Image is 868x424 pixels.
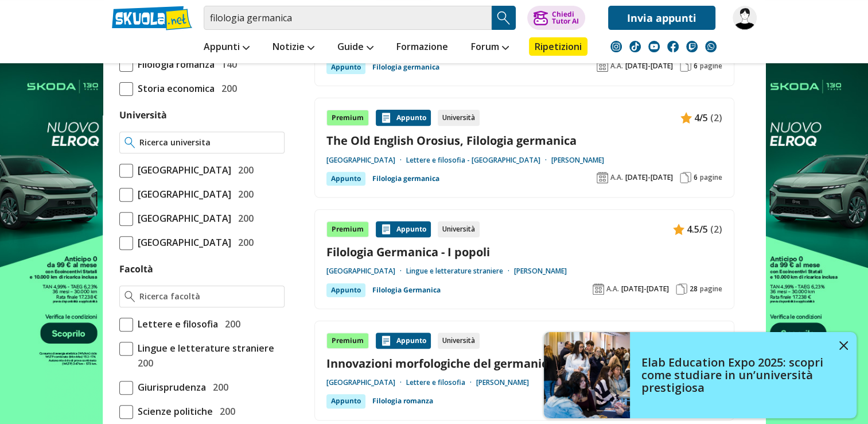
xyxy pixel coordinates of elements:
img: Anno accademico [597,172,608,183]
span: Scienze politiche [133,404,213,419]
img: twitch [686,41,698,52]
span: Lettere e filosofia [133,317,218,332]
span: 4.5/5 [687,222,708,237]
span: 200 [133,356,153,371]
a: [PERSON_NAME] [514,267,567,276]
span: 28 [690,284,698,294]
img: Anno accademico [593,283,604,295]
img: Cerca appunti, riassunti o versioni [495,9,512,26]
span: (2) [710,110,722,125]
a: Invia appunti [608,6,715,30]
span: [DATE]-[DATE] [621,284,669,294]
span: 200 [233,211,254,226]
span: 200 [215,404,235,419]
button: ChiediTutor AI [527,6,585,30]
div: Chiedi Tutor AI [551,11,578,25]
img: youtube [648,41,660,52]
img: Pagine [676,283,687,295]
h4: Elab Education Expo 2025: scopri come studiare in un’università prestigiosa [641,356,831,394]
span: 6 [694,61,698,71]
div: Premium [326,333,369,349]
span: [GEOGRAPHIC_DATA] [133,163,231,178]
span: 200 [233,235,254,250]
img: Anno accademico [597,60,608,72]
span: 200 [208,380,228,395]
span: 200 [233,163,254,178]
button: Search Button [492,6,516,30]
a: Filologia Germanica [372,283,441,297]
a: Lettere e filosofia - [GEOGRAPHIC_DATA] [406,156,551,165]
span: [DATE]-[DATE] [625,61,673,71]
input: Ricerca universita [139,137,279,148]
a: Forum [468,37,512,58]
a: Innovazioni morfologiche del germanico [326,356,722,371]
a: Ripetizioni [529,37,587,56]
a: Elab Education Expo 2025: scopri come studiare in un’università prestigiosa [544,332,857,418]
a: [GEOGRAPHIC_DATA] [326,378,406,387]
span: 6 [694,173,698,182]
a: Appunti [201,37,252,58]
div: Appunto [326,394,365,408]
div: Premium [326,110,369,126]
a: Lettere e filosofia [406,378,476,387]
span: pagine [700,61,722,71]
img: Appunti contenuto [380,335,392,346]
a: [PERSON_NAME] [551,156,604,165]
a: [PERSON_NAME] [476,378,529,387]
div: Appunto [326,60,365,74]
span: 140 [217,57,237,72]
input: Ricerca facoltà [139,291,279,302]
img: Appunti contenuto [380,112,392,124]
img: Pagine [680,60,691,72]
a: Guide [334,37,376,58]
div: Appunto [326,283,365,297]
span: A.A. [610,173,623,182]
span: [GEOGRAPHIC_DATA] [133,187,231,202]
img: Ricerca facoltà [124,291,135,302]
a: Lingue e letterature straniere [406,267,514,276]
img: close [839,341,848,350]
a: [GEOGRAPHIC_DATA] [326,156,406,165]
a: Formazione [394,37,451,58]
div: Premium [326,221,369,237]
img: Appunti contenuto [380,223,392,235]
div: Università [438,221,480,237]
a: [GEOGRAPHIC_DATA] [326,267,406,276]
span: [DATE]-[DATE] [625,173,673,182]
span: 200 [233,187,254,202]
a: Notizie [270,37,317,58]
label: Università [119,109,167,121]
a: Filologia romanza [372,394,433,408]
span: Giurisprudenza [133,380,206,395]
img: Chiarafrt [733,6,757,30]
img: Pagine [680,172,691,183]
span: 200 [220,317,240,332]
span: Lingue e letterature straniere [133,341,274,356]
div: Appunto [326,172,365,186]
span: A.A. [606,284,619,294]
span: [GEOGRAPHIC_DATA] [133,211,231,226]
span: [GEOGRAPHIC_DATA] [133,235,231,250]
div: Università [438,333,480,349]
a: The Old English Orosius, Filologia germanica [326,133,722,148]
img: Appunti contenuto [680,112,692,124]
span: Storia economica [133,81,215,96]
img: instagram [610,41,622,52]
span: pagine [700,284,722,294]
a: Filologia Germanica - I popoli [326,244,722,260]
div: Appunto [376,333,431,349]
span: pagine [700,173,722,182]
div: Appunto [376,221,431,237]
span: 4/5 [694,110,708,125]
div: Appunto [376,110,431,126]
input: Cerca appunti, riassunti o versioni [204,6,492,30]
img: tiktok [629,41,641,52]
a: Filologia germanica [372,60,439,74]
span: (2) [710,222,722,237]
img: Ricerca universita [124,137,135,148]
label: Facoltà [119,263,153,275]
img: WhatsApp [705,41,717,52]
img: Appunti contenuto [673,223,684,235]
span: 200 [217,81,237,96]
img: facebook [667,41,679,52]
